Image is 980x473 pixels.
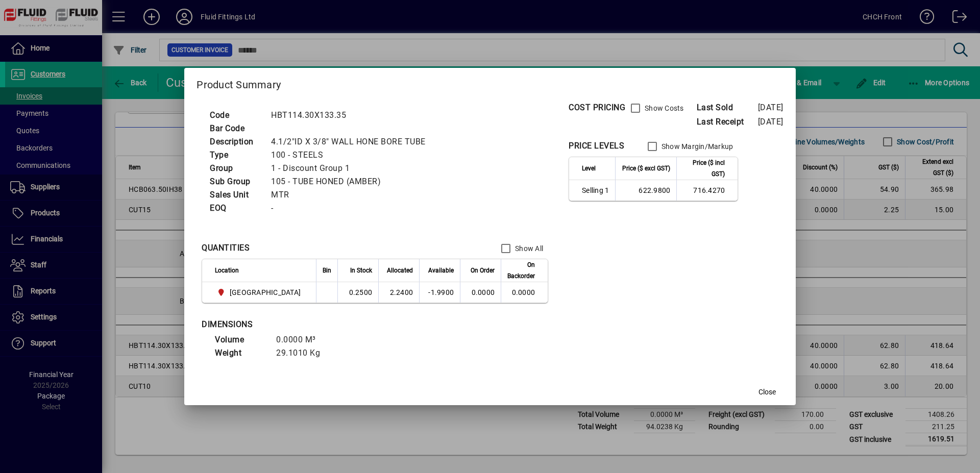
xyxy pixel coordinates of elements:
span: On Order [471,265,495,276]
td: Sales Unit [205,188,266,202]
span: Level [582,163,596,174]
td: Code [205,109,266,122]
span: Last Receipt [697,116,758,128]
div: PRICE LEVELS [569,140,624,152]
td: 100 - STEELS [266,148,438,162]
span: Available [428,265,454,276]
td: 105 - TUBE HONED (AMBER) [266,175,438,188]
span: Last Sold [697,102,758,114]
td: - [266,202,438,215]
span: [DATE] [758,103,783,112]
td: 716.4270 [676,180,738,201]
div: DIMENSIONS [202,318,457,331]
td: Weight [210,346,271,360]
span: Location [215,265,239,276]
span: Price ($ excl GST) [622,163,670,174]
span: Allocated [387,265,413,276]
div: COST PRICING [569,102,625,114]
td: MTR [266,188,438,202]
td: Sub Group [205,175,266,188]
h2: Product Summary [184,68,795,97]
span: [GEOGRAPHIC_DATA] [230,287,301,297]
span: Bin [323,265,331,276]
span: 0.0000 [472,288,495,296]
label: Show Margin/Markup [659,141,733,152]
span: Close [758,387,776,397]
td: Bar Code [205,122,266,135]
div: QUANTITIES [202,242,250,254]
span: On Backorder [507,259,535,282]
td: Volume [210,333,271,346]
span: CHRISTCHURCH [215,286,305,298]
td: Group [205,162,266,175]
td: 0.2500 [337,282,378,303]
td: 0.0000 [501,282,548,303]
span: Selling 1 [582,185,609,195]
label: Show Costs [643,103,684,113]
span: [DATE] [758,117,783,127]
label: Show All [513,243,543,254]
td: -1.9900 [419,282,460,303]
button: Close [751,383,783,401]
td: Description [205,135,266,148]
td: 0.0000 M³ [271,333,332,346]
span: In Stock [350,265,372,276]
td: EOQ [205,202,266,215]
td: Type [205,148,266,162]
td: 4.1/2"ID X 3/8" WALL HONE BORE TUBE [266,135,438,148]
td: 29.1010 Kg [271,346,332,360]
td: 2.2400 [378,282,419,303]
td: HBT114.30X133.35 [266,109,438,122]
span: Price ($ incl GST) [683,157,725,180]
td: 1 - Discount Group 1 [266,162,438,175]
td: 622.9800 [615,180,676,201]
